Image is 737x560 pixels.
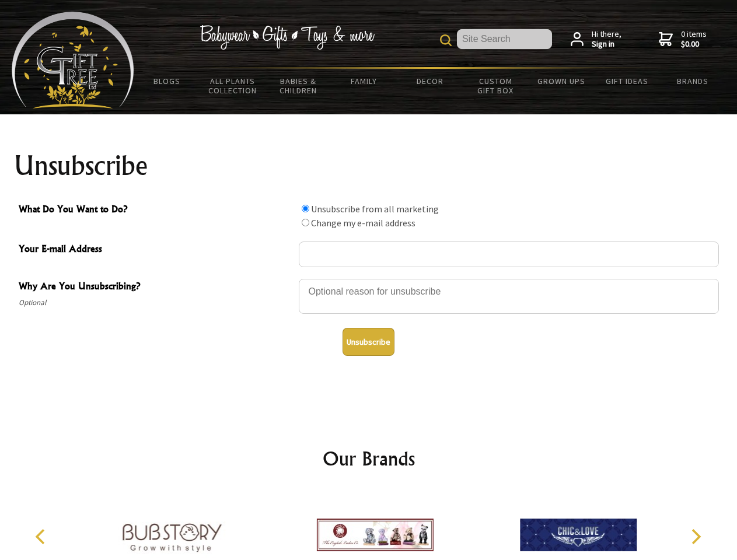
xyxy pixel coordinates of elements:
a: Babies & Children [266,69,331,103]
h1: Unsubscribe [14,152,724,180]
a: Hi there,Sign in [571,29,621,50]
img: Babyware - Gifts - Toys and more... [12,12,134,108]
img: product search [440,34,452,46]
img: Babywear - Gifts - Toys & more [200,25,375,50]
a: Family [331,69,397,93]
a: Decor [397,69,463,93]
label: Unsubscribe from all marketing [311,203,439,215]
button: Unsubscribe [343,328,394,356]
span: Your E-mail Address [19,242,293,258]
a: BLOGS [134,69,200,93]
input: Site Search [457,29,552,49]
strong: Sign in [592,39,621,50]
h2: Our Brands [23,444,714,473]
span: 0 items [681,29,707,50]
strong: $0.00 [681,39,707,50]
a: Gift Ideas [594,69,660,93]
a: Brands [660,69,726,93]
input: What Do You Want to Do? [302,219,309,226]
span: Optional [19,296,293,310]
a: 0 items$0.00 [659,29,707,50]
span: Hi there, [592,29,621,50]
input: Your E-mail Address [299,242,719,267]
a: All Plants Collection [200,69,266,103]
a: Custom Gift Box [463,69,529,103]
span: What Do You Want to Do? [19,202,293,219]
a: Grown Ups [528,69,594,93]
button: Previous [29,524,55,549]
label: Change my e-mail address [311,217,415,229]
button: Next [683,524,708,549]
input: What Do You Want to Do? [302,205,309,212]
textarea: Why Are You Unsubscribing? [299,279,719,314]
span: Why Are You Unsubscribing? [19,279,293,296]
